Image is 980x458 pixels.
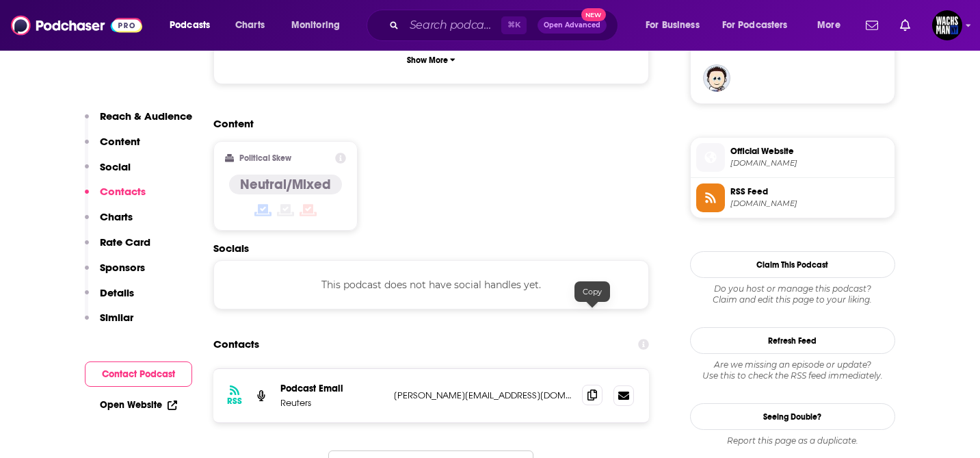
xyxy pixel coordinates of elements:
[730,199,889,209] span: feeds.megaphone.fm
[730,158,889,168] span: reuters.com
[817,16,840,35] span: More
[581,8,606,21] span: New
[170,16,210,35] span: Podcasts
[690,403,895,430] a: Seeing Double?
[85,110,192,135] button: Reach & Audience
[501,16,527,34] span: ⌘ K
[690,283,895,294] span: Do you host or manage this podcast?
[100,236,150,249] p: Rate Card
[100,399,177,411] a: Open Website
[239,153,291,163] h2: Political Skew
[100,160,131,173] p: Social
[100,286,134,299] p: Details
[636,14,717,36] button: open menu
[895,14,916,37] a: Show notifications dropdown
[690,327,895,354] button: Refresh Feed
[722,16,788,35] span: For Podcasters
[696,183,889,212] a: RSS Feed[DOMAIN_NAME]
[100,110,192,123] p: Reach & Audience
[213,242,650,255] h2: Socials
[380,10,631,41] div: Search podcasts, credits, & more...
[696,143,889,172] a: Official Website[DOMAIN_NAME]
[291,16,340,35] span: Monitoring
[932,10,962,40] img: User Profile
[235,16,265,35] span: Charts
[860,14,884,37] a: Show notifications dropdown
[280,383,383,394] p: Podcast Email
[85,135,140,160] button: Content
[574,281,610,302] div: Copy
[227,396,242,407] h3: RSS
[730,145,889,157] span: Official Website
[544,22,600,29] span: Open Advanced
[213,117,639,130] h2: Content
[85,185,146,210] button: Contacts
[100,135,140,148] p: Content
[160,14,228,36] button: open menu
[407,55,448,65] p: Show More
[404,14,501,36] input: Search podcasts, credits, & more...
[85,311,133,336] button: Similar
[730,186,889,198] span: RSS Feed
[808,14,858,36] button: open menu
[11,12,142,38] img: Podchaser - Follow, Share and Rate Podcasts
[85,361,192,387] button: Contact Podcast
[85,236,150,261] button: Rate Card
[690,359,895,381] div: Are we missing an episode or update? Use this to check the RSS feed immediately.
[646,16,700,35] span: For Business
[226,14,273,36] a: Charts
[282,14,358,36] button: open menu
[240,176,331,193] h4: Neutral/Mixed
[703,64,730,92] img: af4jm.ham
[932,10,962,40] span: Logged in as WachsmanNY
[538,17,607,34] button: Open AdvancedNew
[213,260,650,309] div: This podcast does not have social handles yet.
[394,390,572,401] p: [PERSON_NAME][EMAIL_ADDRESS][DOMAIN_NAME]
[100,311,133,324] p: Similar
[100,210,133,223] p: Charts
[713,14,808,36] button: open menu
[690,283,895,305] div: Claim and edit this page to your liking.
[213,331,259,357] h2: Contacts
[225,47,638,73] button: Show More
[85,160,131,186] button: Social
[932,10,962,40] button: Show profile menu
[85,286,134,311] button: Details
[280,397,383,409] p: Reuters
[85,261,145,286] button: Sponsors
[690,251,895,278] button: Claim This Podcast
[690,435,895,446] div: Report this page as a duplicate.
[100,261,145,274] p: Sponsors
[85,210,133,236] button: Charts
[100,185,146,198] p: Contacts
